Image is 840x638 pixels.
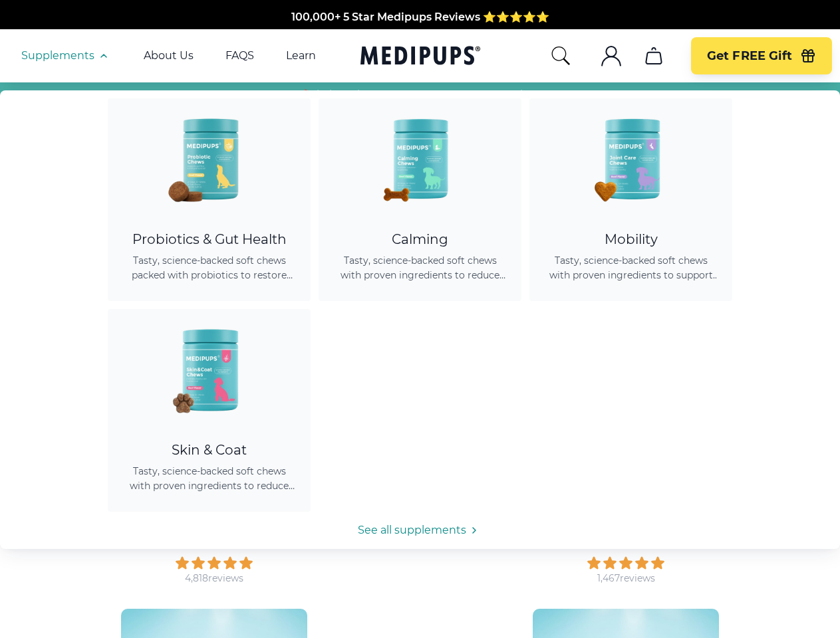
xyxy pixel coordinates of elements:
span: Made In The [GEOGRAPHIC_DATA] from domestic & globally sourced ingredients [199,17,641,29]
a: FAQS [225,49,254,62]
button: Supplements [21,48,112,64]
span: Tasty, science-backed soft chews with proven ingredients to reduce shedding, promote healthy skin... [124,464,295,493]
span: Tasty, science-backed soft chews packed with probiotics to restore gut balance, ease itching, sup... [124,253,295,282]
img: Calming Dog Chews - Medipups [360,98,480,218]
button: account [595,40,627,72]
a: Calming Dog Chews - MedipupsCalmingTasty, science-backed soft chews with proven ingredients to re... [319,98,521,301]
a: Probiotic Dog Chews - MedipupsProbiotics & Gut HealthTasty, science-backed soft chews packed with... [108,98,311,301]
span: Get FREE Gift [707,49,792,64]
a: Medipups [360,43,480,70]
span: Tasty, science-backed soft chews with proven ingredients to reduce anxiety, promote relaxation, a... [335,253,505,282]
button: Get FREE Gift [691,37,832,74]
div: Probiotics & Gut Health [124,231,295,248]
div: 4,818 reviews [185,572,243,585]
button: cart [638,40,670,72]
span: Tasty, science-backed soft chews with proven ingredients to support joint health, improve mobilit... [545,253,716,282]
span: Supplements [21,49,94,62]
img: Joint Care Chews - Medipups [571,98,691,218]
button: search [550,45,571,66]
a: About Us [144,49,194,62]
a: Learn [286,49,316,62]
a: Skin & Coat Chews - MedipupsSkin & CoatTasty, science-backed soft chews with proven ingredients t... [108,309,311,512]
img: Skin & Coat Chews - Medipups [150,309,269,429]
div: 1,467 reviews [597,572,655,585]
a: Joint Care Chews - MedipupsMobilityTasty, science-backed soft chews with proven ingredients to su... [529,98,732,301]
div: Skin & Coat [124,442,295,459]
span: 100,000+ 5 Star Medipups Reviews ⭐️⭐️⭐️⭐️⭐️ [291,1,549,13]
img: Probiotic Dog Chews - Medipups [150,98,269,218]
div: Calming [335,231,505,248]
div: Mobility [545,231,716,248]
